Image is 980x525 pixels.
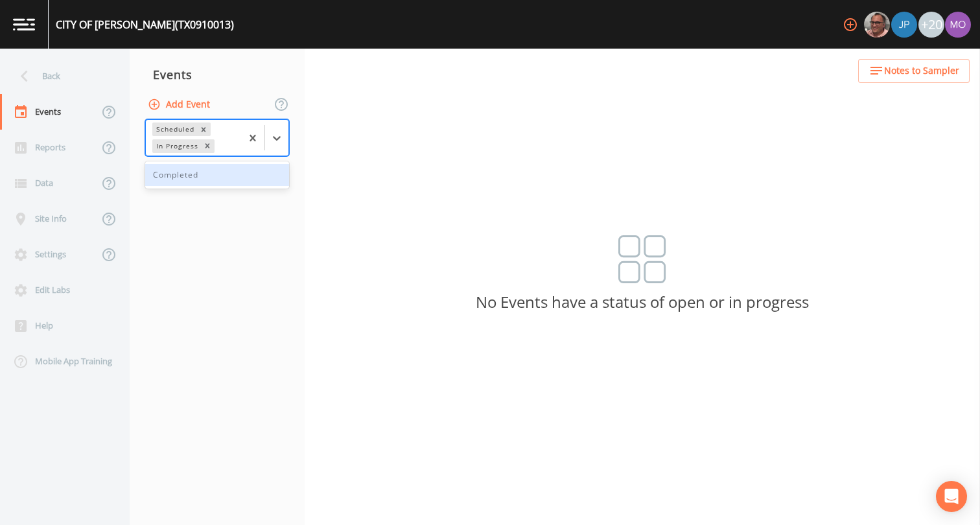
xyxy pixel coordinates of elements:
[918,12,944,38] div: +20
[145,164,289,186] div: Completed
[891,12,917,38] img: 41241ef155101aa6d92a04480b0d0000
[305,296,980,308] p: No Events have a status of open or in progress
[858,59,970,83] button: Notes to Sampler
[936,481,967,512] div: Open Intercom Messenger
[152,139,200,153] div: In Progress
[884,63,959,79] span: Notes to Sampler
[13,18,35,30] img: logo
[152,122,196,136] div: Scheduled
[200,139,215,153] div: Remove In Progress
[56,17,234,32] div: CITY OF [PERSON_NAME] (TX0910013)
[864,12,890,38] img: e2d790fa78825a4bb76dcb6ab311d44c
[196,122,211,136] div: Remove Scheduled
[863,12,891,38] div: Mike Franklin
[130,58,305,91] div: Events
[891,12,918,38] div: Joshua gere Paul
[945,12,971,38] img: 4e251478aba98ce068fb7eae8f78b90c
[145,93,215,117] button: Add Event
[618,235,666,283] img: svg%3e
